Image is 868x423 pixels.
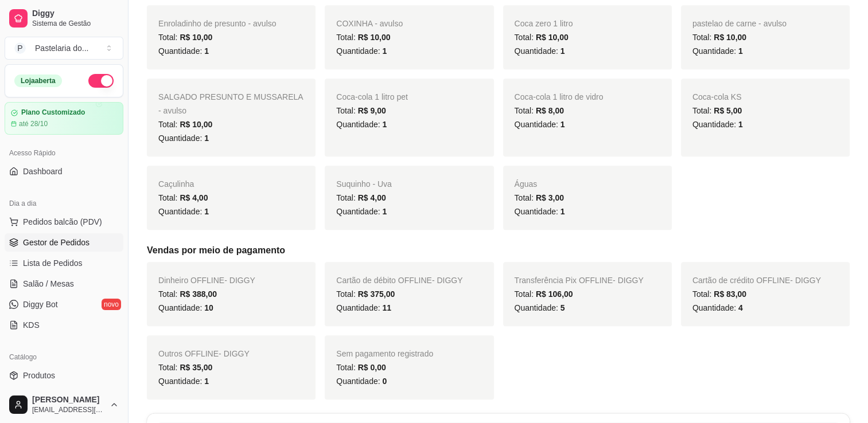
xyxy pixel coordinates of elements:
[23,257,83,269] span: Lista de Pedidos
[180,193,208,202] span: R$ 4,00
[19,119,48,128] article: até 28/10
[5,5,123,32] a: DiggySistema de Gestão
[204,377,209,386] span: 1
[714,289,746,299] span: R$ 83,00
[23,216,102,228] span: Pedidos balcão (PDV)
[692,276,821,285] span: Cartão de crédito OFFLINE - DIGGY
[158,377,209,386] span: Quantidade:
[158,276,255,285] span: Dinheiro OFFLINE - DIGGY
[5,233,123,252] a: Gestor de Pedidos
[382,377,387,386] span: 0
[180,363,212,372] span: R$ 35,00
[5,102,123,135] a: Plano Customizadoaté 28/10
[35,42,88,54] div: Pastelaria do ...
[158,179,194,189] span: Caçulinha
[5,348,123,366] div: Catálogo
[358,193,386,202] span: R$ 4,00
[515,276,644,285] span: Transferência Pix OFFLINE - DIGGY
[5,275,123,293] a: Salão / Mesas
[21,108,85,117] article: Plano Customizado
[180,33,212,42] span: R$ 10,00
[5,254,123,272] a: Lista de Pedidos
[5,391,123,418] button: [PERSON_NAME][EMAIL_ADDRESS][DOMAIN_NAME]
[5,295,123,314] a: Diggy Botnovo
[147,244,850,257] h5: Vendas por meio de pagamento
[158,92,303,115] span: SALGADO PRESUNTO E MUSSARELA - avulso
[692,303,743,312] span: Quantidade:
[560,46,565,56] span: 1
[158,33,212,42] span: Total:
[382,207,387,216] span: 1
[536,289,573,299] span: R$ 106,00
[23,166,63,177] span: Dashboard
[14,42,26,54] span: P
[14,75,62,87] div: Loja aberta
[5,162,123,181] a: Dashboard
[515,120,565,129] span: Quantidade:
[158,303,213,312] span: Quantidade:
[714,33,746,42] span: R$ 10,00
[5,37,123,60] button: Select a team
[23,299,58,310] span: Diggy Bot
[515,19,573,28] span: Coca zero 1 litro
[5,213,123,231] button: Pedidos balcão (PDV)
[692,19,787,28] span: pastelao de carne - avulso
[158,19,276,28] span: Enroladinho de presunto - avulso
[32,19,119,28] span: Sistema de Gestão
[204,46,209,56] span: 1
[336,33,390,42] span: Total:
[336,207,387,216] span: Quantidade:
[336,179,392,189] span: Suquinho - Uva
[738,120,743,129] span: 1
[336,289,395,299] span: Total:
[358,106,386,115] span: R$ 9,00
[158,363,212,372] span: Total:
[738,46,743,56] span: 1
[23,319,40,331] span: KDS
[358,289,395,299] span: R$ 375,00
[158,46,209,56] span: Quantidade:
[204,207,209,216] span: 1
[714,106,742,115] span: R$ 5,00
[560,303,565,312] span: 5
[180,120,212,129] span: R$ 10,00
[358,363,386,372] span: R$ 0,00
[32,405,105,414] span: [EMAIL_ADDRESS][DOMAIN_NAME]
[536,33,569,42] span: R$ 10,00
[204,303,213,312] span: 10
[515,92,604,101] span: Coca-cola 1 litro de vidro
[158,289,217,299] span: Total:
[515,106,564,115] span: Total:
[560,120,565,129] span: 1
[23,278,74,289] span: Salão / Mesas
[515,207,565,216] span: Quantidade:
[32,9,119,19] span: Diggy
[336,363,386,372] span: Total:
[536,193,564,202] span: R$ 3,00
[23,370,55,381] span: Produtos
[382,46,387,56] span: 1
[692,289,746,299] span: Total:
[692,106,742,115] span: Total:
[336,120,387,129] span: Quantidade:
[692,46,743,56] span: Quantidade:
[180,289,217,299] span: R$ 388,00
[5,316,123,334] a: KDS
[336,276,462,285] span: Cartão de débito OFFLINE - DIGGY
[158,207,209,216] span: Quantidade:
[88,74,114,88] button: Alterar Status
[560,207,565,216] span: 1
[515,33,569,42] span: Total:
[336,46,387,56] span: Quantidade:
[336,92,408,101] span: Coca-cola 1 litro pet
[336,303,391,312] span: Quantidade:
[515,289,573,299] span: Total:
[158,134,209,143] span: Quantidade:
[515,179,538,189] span: Águas
[5,366,123,385] a: Produtos
[536,106,564,115] span: R$ 8,00
[336,349,433,358] span: Sem pagamento registrado
[382,303,391,312] span: 11
[692,120,743,129] span: Quantidade:
[692,92,742,101] span: Coca-cola KS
